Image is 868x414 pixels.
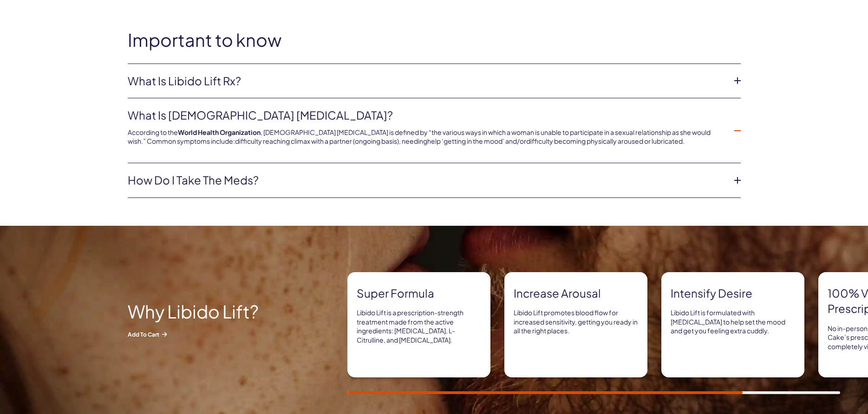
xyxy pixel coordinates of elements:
p: Libido Lift is formulated with [MEDICAL_DATA] to help set the mood and get you feeling extra cuddly. [671,308,795,336]
p: Libido Lift is a prescription-strength treatment made from the active ingredients: [MEDICAL_DATA]... [357,308,481,344]
span: difficulty reaching climax with a partner (ongoing basis), needing [235,137,427,145]
strong: Intensify Desire [671,286,795,301]
a: How do I take the meds? [128,172,726,188]
a: World Health Organization [178,128,261,136]
a: What is [DEMOGRAPHIC_DATA] [MEDICAL_DATA]? [128,108,726,123]
strong: Increase arousal [514,286,638,301]
span: help ‘getting in the mood’ and/or [427,137,526,145]
p: Libido Lift promotes blood flow for increased sensitivity, getting you ready in all the right pla... [514,308,638,336]
strong: Super formula [357,286,481,301]
h2: Important to know [128,30,741,50]
span: difficulty becoming physically aroused or lubricated. [526,137,685,145]
h2: Why Libido Lift? [128,302,295,321]
a: What is Libido Lift Rx? [128,73,726,89]
p: According to the , [DEMOGRAPHIC_DATA] [MEDICAL_DATA] is defined by “the various ways in which a w... [128,128,726,146]
span: Add to Cart [128,330,295,338]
